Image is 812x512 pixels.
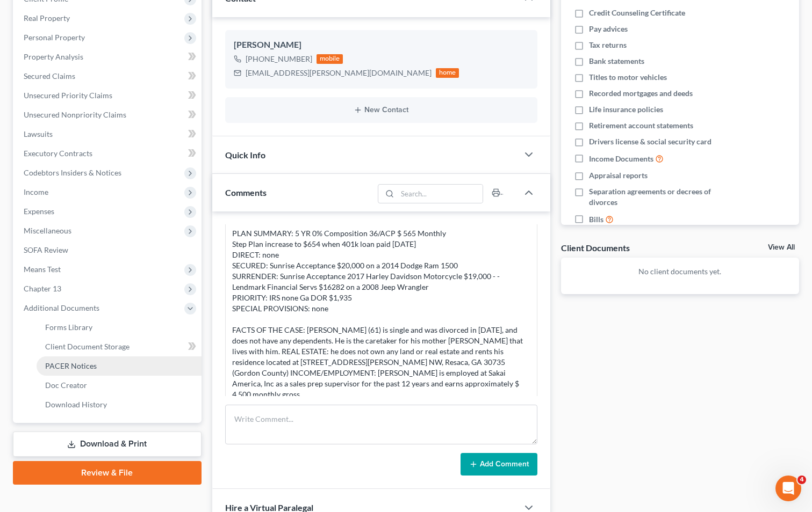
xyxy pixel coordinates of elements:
[15,47,202,67] a: Property Analysis
[461,453,537,476] button: Add Comment
[246,68,432,78] div: [EMAIL_ADDRESS][PERSON_NAME][DOMAIN_NAME]
[13,431,202,457] a: Download & Print
[589,153,653,164] span: Income Documents
[570,266,791,277] p: No client documents yet.
[589,120,693,131] span: Retirement account statements
[15,86,202,105] a: Unsecured Priority Claims
[37,376,202,395] a: Doc Creator
[15,240,202,260] a: SOFA Review
[24,110,126,119] span: Unsecured Nonpriority Claims
[24,71,75,81] span: Secured Claims
[775,476,801,501] iframe: Intercom live chat
[589,170,648,181] span: Appraisal reports
[45,381,87,390] span: Doc Creator
[15,67,202,86] a: Secured Claims
[24,33,85,42] span: Personal Property
[24,149,92,158] span: Executory Contracts
[45,400,107,409] span: Download History
[246,54,312,64] div: [PHONE_NUMBER]
[15,144,202,163] a: Executory Contracts
[232,207,530,400] div: 13-[PERSON_NAME] [PERSON_NAME] PLAN SUMMARY: 5 YR 0% Composition 36/ACP $ 565 Monthly Step Plan i...
[436,68,459,78] div: home
[561,242,630,253] div: Client Documents
[589,24,628,34] span: Pay advices
[24,91,112,100] span: Unsecured Priority Claims
[797,476,806,484] span: 4
[24,187,48,196] span: Income
[37,356,202,376] a: PACER Notices
[589,88,693,99] span: Recorded mortgages and deeds
[45,323,92,332] span: Forms Library
[589,56,644,67] span: Bank statements
[768,244,795,251] a: View All
[24,265,61,274] span: Means Test
[225,150,265,160] span: Quick Info
[45,361,97,370] span: PACER Notices
[24,129,53,138] span: Lawsuits
[397,185,483,203] input: Search...
[24,284,61,293] span: Chapter 13
[24,13,70,23] span: Real Property
[234,39,529,52] div: [PERSON_NAME]
[589,136,712,147] span: Drivers license & social security card
[24,226,71,235] span: Miscellaneous
[24,303,99,312] span: Additional Documents
[37,337,202,356] a: Client Document Storage
[24,245,68,254] span: SOFA Review
[234,106,529,114] button: New Contact
[589,72,667,83] span: Titles to motor vehicles
[589,40,627,50] span: Tax returns
[15,125,202,144] a: Lawsuits
[24,52,83,61] span: Property Analysis
[15,105,202,125] a: Unsecured Nonpriority Claims
[589,214,603,225] span: Bills
[317,54,343,64] div: mobile
[589,8,685,18] span: Credit Counseling Certificate
[24,168,121,177] span: Codebtors Insiders & Notices
[589,104,663,115] span: Life insurance policies
[13,461,202,485] a: Review & File
[589,186,731,208] span: Separation agreements or decrees of divorces
[37,395,202,414] a: Download History
[37,318,202,337] a: Forms Library
[225,187,267,198] span: Comments
[24,207,54,216] span: Expenses
[45,342,130,351] span: Client Document Storage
